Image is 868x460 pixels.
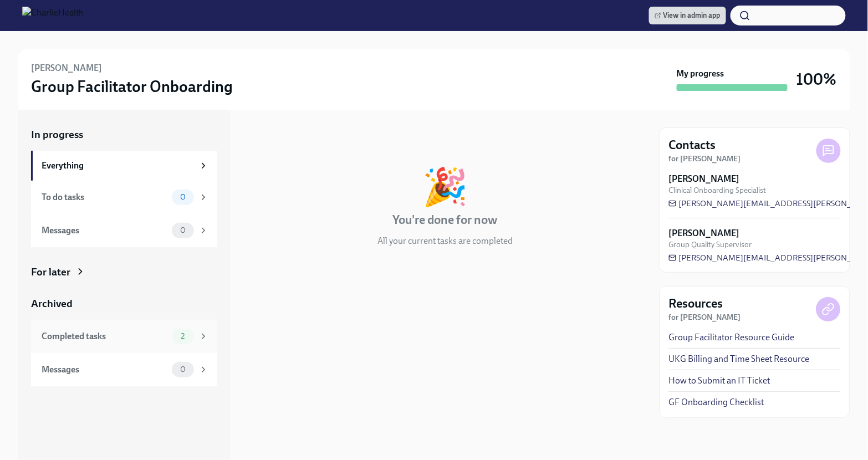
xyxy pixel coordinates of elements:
a: Messages0 [31,214,217,247]
span: 0 [173,226,192,234]
a: For later [31,265,217,279]
span: 2 [174,332,191,340]
a: Everything [31,151,217,181]
a: To do tasks0 [31,181,217,214]
a: View in admin app [649,7,726,24]
div: 🎉 [422,168,468,205]
img: CharlieHealth [22,7,84,24]
div: Messages [42,224,167,237]
div: Completed tasks [42,330,167,343]
h4: You're done for now [393,212,498,228]
span: View in admin app [655,10,721,21]
a: In progress [31,127,217,142]
a: Completed tasks2 [31,320,217,353]
span: 0 [173,365,192,374]
span: 0 [173,193,192,201]
span: Group Quality Supervisor [669,239,752,250]
a: GF Onboarding Checklist [669,396,764,408]
div: For later [31,265,70,279]
a: Messages0 [31,353,217,386]
strong: [PERSON_NAME] [669,227,740,239]
h3: 100% [796,69,837,89]
a: Group Facilitator Resource Guide [669,331,795,344]
h4: Resources [669,295,723,312]
div: Messages [42,364,167,376]
a: Archived [31,297,217,311]
h3: Group Facilitator Onboarding [31,76,233,96]
strong: for [PERSON_NAME] [669,154,741,163]
a: UKG Billing and Time Sheet Resource [669,353,810,365]
strong: [PERSON_NAME] [669,173,740,185]
a: How to Submit an IT Ticket [669,375,770,387]
strong: for [PERSON_NAME] [669,313,741,322]
div: To do tasks [42,191,167,203]
strong: My progress [677,68,724,80]
span: Clinical Onboarding Specialist [669,185,767,196]
h6: [PERSON_NAME] [31,62,102,74]
div: Everything [42,160,194,172]
div: In progress [244,127,296,142]
p: All your current tasks are completed [377,235,513,247]
h4: Contacts [669,137,716,154]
